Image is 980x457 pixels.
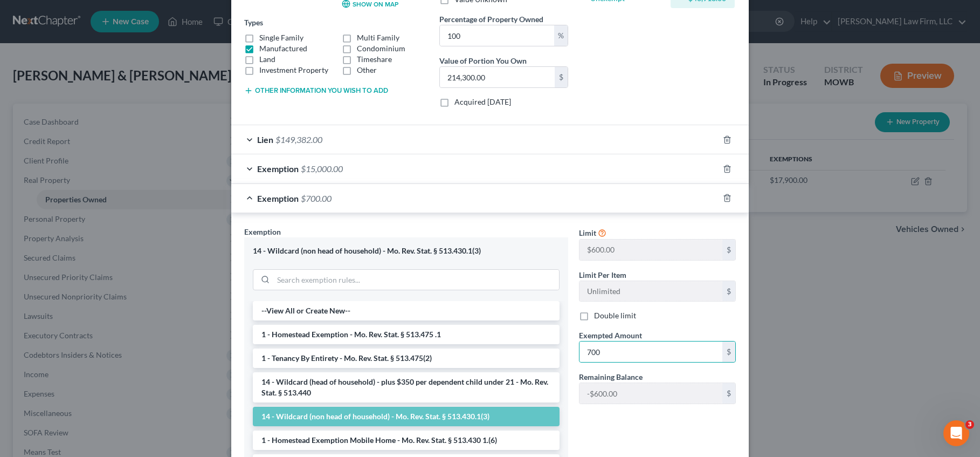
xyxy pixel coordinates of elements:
[579,269,626,281] label: Limit Per Item
[454,97,511,107] label: Acquired [DATE]
[253,407,560,426] li: 14 - Wildcard (non head of household) - Mo. Rev. Stat. § 513.430.1(3)
[259,54,275,65] label: Land
[244,227,281,236] span: Exemption
[722,342,735,362] div: $
[579,240,722,260] input: --
[440,25,554,46] input: 0.00
[253,431,560,450] li: 1 - Homestead Exemption Mobile Home - Mo. Rev. Stat. § 513.430 1.(6)
[259,43,307,54] label: Manufactured
[579,371,643,383] label: Remaining Balance
[965,420,974,429] span: 3
[579,281,722,302] input: --
[257,193,299,203] span: Exemption
[257,163,299,174] span: Exemption
[301,163,343,174] span: $15,000.00
[579,383,722,404] input: --
[357,43,405,54] label: Condominium
[259,65,328,76] label: Investment Property
[253,246,560,256] div: 14 - Wildcard (non head of household) - Mo. Rev. Stat. § 513.430.1(3)
[301,193,332,203] span: $700.00
[273,270,559,290] input: Search exemption rules...
[554,25,568,46] div: %
[439,55,527,66] label: Value of Portion You Own
[253,325,560,344] li: 1 - Homestead Exemption - Mo. Rev. Stat. § 513.475 .1
[579,228,596,237] span: Limit
[253,349,560,368] li: 1 - Tenancy By Entirety - Mo. Rev. Stat. § 513.475(2)
[943,420,969,446] iframe: Intercom live chat
[244,17,263,28] label: Types
[722,281,735,302] div: $
[357,65,377,76] label: Other
[722,383,735,404] div: $
[594,310,636,321] label: Double limit
[253,301,560,320] li: --View All or Create New--
[579,342,722,362] input: 0.00
[275,134,322,145] span: $149,382.00
[357,32,399,43] label: Multi Family
[259,32,303,43] label: Single Family
[579,331,642,340] span: Exempted Amount
[357,54,392,65] label: Timeshare
[257,134,273,145] span: Lien
[722,240,735,260] div: $
[244,86,388,95] button: Other information you wish to add
[253,372,560,403] li: 14 - Wildcard (head of household) - plus $350 per dependent child under 21 - Mo. Rev. Stat. § 513...
[555,67,568,87] div: $
[439,13,543,25] label: Percentage of Property Owned
[440,67,555,87] input: 0.00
